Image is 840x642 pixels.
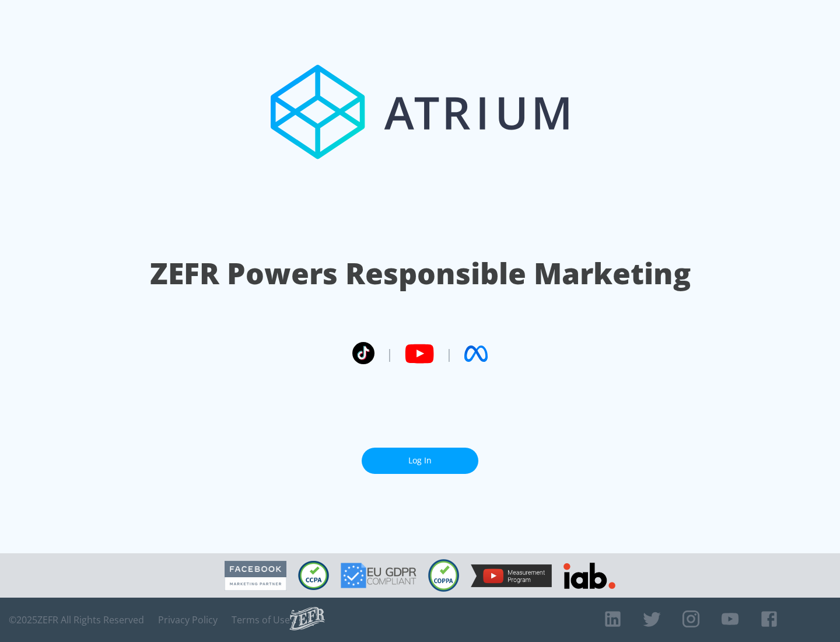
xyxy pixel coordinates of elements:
img: CCPA Compliant [298,561,329,590]
img: COPPA Compliant [428,559,459,592]
a: Log In [362,448,478,474]
a: Terms of Use [232,614,290,626]
img: YouTube Measurement Program [471,564,552,587]
span: | [446,345,453,362]
img: Facebook Marketing Partner [225,561,286,591]
span: © 2025 ZEFR All Rights Reserved [9,614,144,626]
a: Privacy Policy [158,614,218,626]
img: IAB [563,563,615,589]
span: | [386,345,393,362]
img: GDPR Compliant [341,563,416,588]
h1: ZEFR Powers Responsible Marketing [150,253,691,294]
